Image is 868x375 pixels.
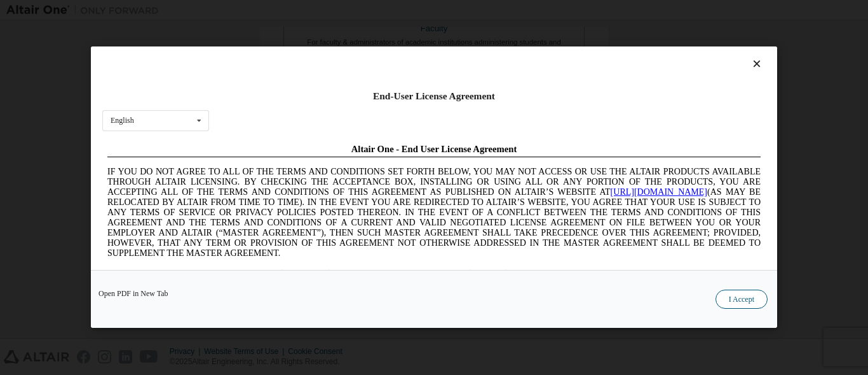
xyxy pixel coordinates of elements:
span: Altair One - End User License Agreement [249,5,415,15]
span: IF YOU DO NOT AGREE TO ALL OF THE TERMS AND CONDITIONS SET FORTH BELOW, YOU MAY NOT ACCESS OR USE... [5,28,658,119]
a: [URL][DOMAIN_NAME] [508,48,605,58]
a: Open PDF in New Tab [98,290,168,298]
span: Lore Ipsumd Sit Ame Cons Adipisc Elitseddo (“Eiusmodte”) in utlabor Etdolo Magnaaliqua Eni. (“Adm... [5,130,658,221]
div: End-User License Agreement [102,90,766,103]
div: English [111,117,134,125]
button: I Accept [715,290,768,309]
